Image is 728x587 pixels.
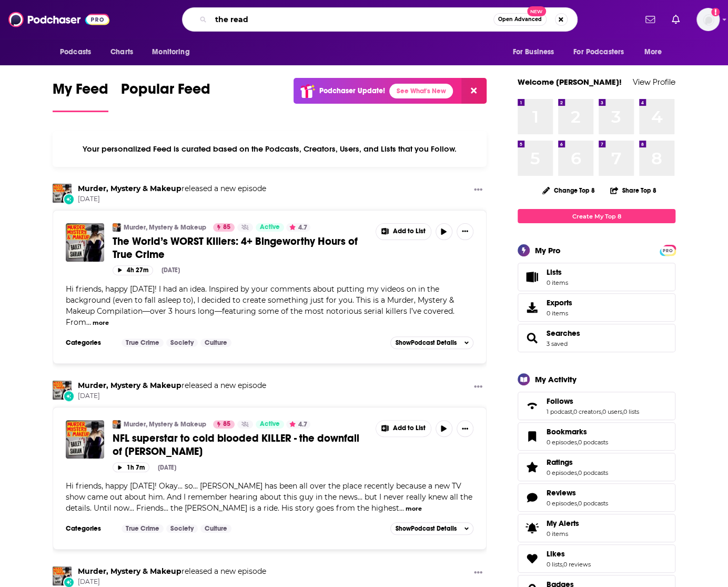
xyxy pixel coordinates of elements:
span: 0 items [547,279,568,286]
button: Show More Button [470,566,487,580]
h3: released a new episode [78,566,266,576]
button: 1h 7m [113,462,149,472]
img: Murder, Mystery & Makeup [113,420,121,429]
button: Open AdvancedNew [493,13,547,26]
a: Show notifications dropdown [641,11,659,28]
a: True Crime [122,339,164,347]
button: open menu [53,42,105,62]
button: Show More Button [376,224,431,240]
a: Murder, Mystery & Makeup [124,420,206,429]
a: NFL superstar to cold blooded KILLER - the downfall of [PERSON_NAME] [113,432,368,458]
span: 85 [223,419,230,430]
div: [DATE] [158,464,176,471]
a: Reviews [547,488,608,498]
span: Searches [547,329,580,338]
a: Bookmarks [547,427,608,436]
img: Murder, Mystery & Makeup [53,566,72,585]
span: , [577,469,578,476]
span: Hi friends, happy [DATE]! Okay... so... [PERSON_NAME] has been all over the place recently becaus... [66,481,472,513]
div: My Pro [535,245,561,255]
span: My Feed [53,80,108,104]
span: NFL superstar to cold blooded KILLER - the downfall of [PERSON_NAME] [113,432,359,458]
span: 85 [223,222,230,233]
span: Show Podcast Details [395,525,456,532]
a: My Alerts [518,514,675,542]
a: 0 episodes [547,500,577,507]
button: open menu [145,42,203,62]
a: 85 [213,420,235,429]
button: open menu [637,42,675,62]
a: Ratings [547,457,608,467]
button: 4.7 [286,223,310,232]
span: Bookmarks [547,427,587,436]
a: Create My Top 8 [518,209,675,223]
a: Ratings [521,460,542,474]
span: ... [86,317,91,327]
a: The World’s WORST KIllers: 4+ Bingeworthy Hours of True Crime [113,235,368,261]
a: Follows [521,399,542,413]
button: ShowPodcast Details [390,336,473,349]
a: Show notifications dropdown [668,11,684,28]
span: , [572,408,573,415]
span: 0 items [547,310,572,317]
span: My Alerts [521,521,542,535]
span: Reviews [547,488,576,498]
span: Lists [547,267,562,277]
a: 0 lists [547,561,562,568]
a: 3 saved [547,340,568,347]
span: My Alerts [547,519,579,528]
span: Add to List [393,227,426,235]
span: Searches [518,324,675,352]
span: , [601,408,602,415]
a: 0 creators [573,408,601,415]
span: [DATE] [78,578,266,586]
input: Search podcasts, credits, & more... [211,11,493,28]
svg: Add a profile image [711,8,720,16]
span: Show Podcast Details [395,339,456,346]
a: Murder, Mystery & Makeup [78,566,181,576]
h3: released a new episode [78,184,266,194]
a: 0 lists [623,408,639,415]
button: more [93,319,109,327]
div: Your personalized Feed is curated based on the Podcasts, Creators, Users, and Lists that you Follow. [53,131,487,167]
a: Active [256,420,284,429]
span: [DATE] [78,392,266,401]
span: , [577,500,578,507]
a: Podchaser - Follow, Share and Rate Podcasts [8,9,109,29]
span: Likes [547,549,565,559]
a: 0 episodes [547,469,577,476]
span: Reviews [518,483,675,512]
a: 0 users [602,408,622,415]
button: Show More Button [470,381,487,394]
a: Murder, Mystery & Makeup [78,184,181,193]
span: ... [399,503,404,513]
a: Murder, Mystery & Makeup [53,184,72,203]
button: open menu [505,42,567,62]
button: more [406,504,422,513]
a: Likes [521,551,542,566]
button: Show profile menu [696,8,720,31]
button: Change Top 8 [536,184,601,197]
a: Exports [518,293,675,322]
a: Searches [521,331,542,345]
span: 0 items [547,530,579,538]
img: NFL superstar to cold blooded KILLER - the downfall of Aaron Hernandez [66,420,104,459]
span: Podcasts [60,45,91,59]
a: PRO [661,246,674,254]
button: Show More Button [457,223,473,240]
div: My Activity [535,374,577,384]
a: True Crime [122,524,164,533]
span: Ratings [518,453,675,481]
button: ShowPodcast Details [390,522,473,535]
span: Popular Feed [121,80,210,104]
button: open menu [567,42,639,62]
span: More [644,45,662,59]
span: , [622,408,623,415]
a: Likes [547,549,591,559]
img: User Profile [696,8,720,31]
a: Society [166,524,198,533]
a: 85 [213,223,235,232]
a: 0 podcasts [578,500,608,507]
